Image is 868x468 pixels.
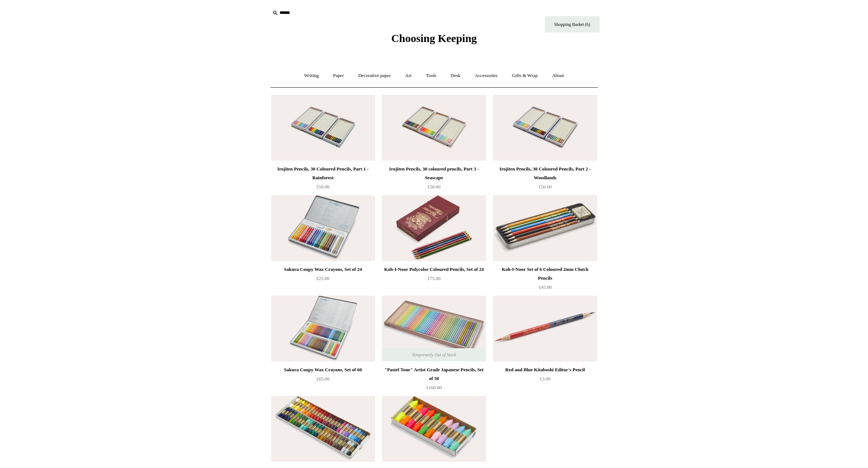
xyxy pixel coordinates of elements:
a: Decorative paper [352,66,397,85]
a: "Pastel Tone" Artist Grade Japanese Pencils, Set of 50 £160.00 [382,365,486,395]
img: Irojiten Pencils, 30 Coloured Pencils, Part 2 - Woodlands [493,95,597,161]
span: £160.00 [426,385,441,390]
div: Irojiten Pencils, 30 coloured pencils, Part 3 - Seascape [384,165,484,182]
span: £65.00 [317,376,330,381]
a: Irojiten Pencils, 30 Coloured Pencils, Part 1 - Rainforest Irojiten Pencils, 30 Coloured Pencils,... [271,95,375,161]
span: £25.00 [317,276,330,281]
span: £50.00 [428,184,441,189]
a: Sakura Coupy Wax Crayons, Set of 60 Sakura Coupy Wax Crayons, Set of 60 [271,296,375,361]
a: Desk [444,66,467,85]
div: Koh-I-Noor Set of 6 Coloured 2mm Clutch Pencils [495,265,595,283]
img: Manley Wax Crayons, Fluorescent Pastel, 10 Colours [382,396,486,462]
a: Sakura Coupy Wax Crayons, Set of 24 Sakura Coupy Wax Crayons, Set of 24 [271,195,375,261]
a: Koh-I-Noor Set of 6 Coloured 2mm Clutch Pencils £45.00 [493,265,597,295]
div: Irojiten Pencils, 30 Coloured Pencils, Part 1 - Rainforest [273,165,373,182]
a: Choosing Keeping [391,38,477,43]
a: Shopping Basket (6) [545,16,600,32]
img: Koh-I-Noor Polycolor Coloured Pencils, Set of 24 [382,195,486,261]
a: Irojiten Pencils, 30 Coloured Pencils, Part 2 - Woodlands Irojiten Pencils, 30 Coloured Pencils, ... [493,95,597,161]
div: Koh-I-Noor Polycolor Coloured Pencils, Set of 24 [384,265,484,274]
img: Red and Blue Kitaboshi Editor's Pencil [493,296,597,361]
a: Koh-I-Noor Polycolor Coloured Pencils, Set of 24 £75.00 [382,265,486,295]
a: Accessories [468,66,504,85]
span: £3.00 [540,376,550,381]
a: Irojiten Pencils, 30 Coloured Pencils, Part 1 - Rainforest £50.00 [271,165,375,195]
a: Manley Wax Crayons, Fluorescent Pastel, 10 Colours Manley Wax Crayons, Fluorescent Pastel, 10 Col... [382,396,486,462]
span: Choosing Keeping [391,32,477,44]
a: Irojiten Pencils, 30 coloured pencils, Part 3 - Seascape £50.00 [382,165,486,195]
a: Koh-I-Noor Set of 6 Coloured 2mm Clutch Pencils Koh-I-Noor Set of 6 Coloured 2mm Clutch Pencils [493,195,597,261]
a: "Pastel Tone" Artist Grade Japanese Pencils, Set of 50 "Pastel Tone" Artist Grade Japanese Pencil... [382,296,486,361]
a: Sakura Coupy Wax Crayons, Set of 24 £25.00 [271,265,375,295]
img: Sakura Coupy Wax Crayons, Set of 24 [271,195,375,261]
a: Paper [326,66,350,85]
div: "Pastel Tone" Artist Grade Japanese Pencils, Set of 50 [384,365,484,383]
img: Irojiten Pencils, 30 Coloured Pencils, Part 1 - Rainforest [271,95,375,161]
a: Irojiten Pencils, 30 coloured pencils, Part 3 - Seascape Irojiten Pencils, 30 coloured pencils, P... [382,95,486,161]
span: Temporarily Out of Stock [405,348,463,361]
a: Gifts & Wrap [505,66,544,85]
a: Sakura Coupy Wax Crayons, Set of 60 £65.00 [271,365,375,395]
a: Koh-I-Noor Polycolor Coloured Pencils, Set of 24 Koh-I-Noor Polycolor Coloured Pencils, Set of 24 [382,195,486,261]
a: Red and Blue Kitaboshi Editor's Pencil Red and Blue Kitaboshi Editor's Pencil [493,296,597,361]
img: Koh-I-Noor Set of 6 Coloured 2mm Clutch Pencils [493,195,597,261]
img: Manley Wax Crayons, 50 Colours [271,396,375,462]
div: Irojiten Pencils, 30 Coloured Pencils, Part 2 - Woodlands [495,165,595,182]
a: Art [399,66,418,85]
span: £50.00 [317,184,330,189]
img: Irojiten Pencils, 30 coloured pencils, Part 3 - Seascape [382,95,486,161]
span: £50.00 [539,184,552,189]
img: Sakura Coupy Wax Crayons, Set of 60 [271,296,375,361]
a: Irojiten Pencils, 30 Coloured Pencils, Part 2 - Woodlands £50.00 [493,165,597,195]
div: Red and Blue Kitaboshi Editor's Pencil [495,365,595,374]
div: Sakura Coupy Wax Crayons, Set of 60 [273,365,373,374]
a: Red and Blue Kitaboshi Editor's Pencil £3.00 [493,365,597,395]
span: £75.00 [428,276,441,281]
a: Writing [297,66,325,85]
img: "Pastel Tone" Artist Grade Japanese Pencils, Set of 50 [382,296,486,361]
a: Tools [419,66,443,85]
div: Sakura Coupy Wax Crayons, Set of 24 [273,265,373,274]
a: About [545,66,571,85]
a: Manley Wax Crayons, 50 Colours Manley Wax Crayons, 50 Colours [271,396,375,462]
span: £45.00 [539,284,552,290]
